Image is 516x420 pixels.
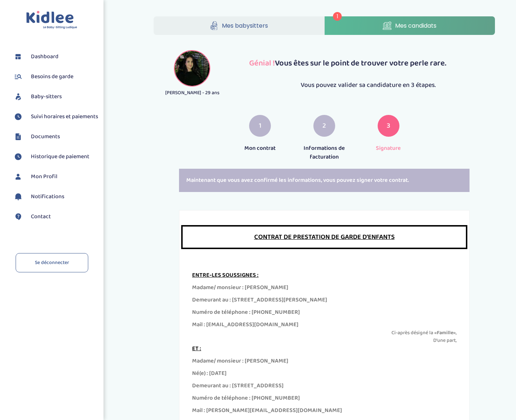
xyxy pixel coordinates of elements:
b: Famille [437,329,453,337]
span: Notifications [31,192,64,201]
a: Dashboard [13,51,98,62]
p: Mon contrat [233,144,287,153]
div: CONTRAT DE PRESTATION DE GARDE D’ENFANTS [181,225,467,249]
div: Madame/ monsieur : [PERSON_NAME] [192,283,456,292]
a: Se déconnecter [16,253,88,272]
span: Génial ! [249,57,275,70]
div: Numéro de téléphone : [PHONE_NUMBER] [192,394,456,403]
p: Ci-après désigné la « », D’une part, [192,329,456,344]
img: besoin.svg [13,71,24,82]
span: 1 [333,12,342,21]
span: Suivi horaires et paiements [31,112,98,121]
span: 2 [322,121,326,131]
span: Baby-sitters [31,92,62,101]
div: Mail : [PERSON_NAME][EMAIL_ADDRESS][DOMAIN_NAME] [192,406,456,415]
span: 3 [387,121,390,131]
span: Mon Profil [31,172,57,181]
img: profil.svg [13,171,24,182]
div: ET : [192,344,456,353]
a: Documents [13,131,98,142]
img: suivihoraire.svg [13,151,24,162]
p: Informations de facturation [298,144,351,161]
p: Vous pouvez valider sa candidature en 3 étapes. [242,80,495,90]
span: 1 [259,121,261,131]
div: Numéro de téléphone : [PHONE_NUMBER] [192,308,456,317]
div: Mail : [EMAIL_ADDRESS][DOMAIN_NAME] [192,320,456,329]
p: [PERSON_NAME] - 29 ans [154,89,231,97]
p: Vous êtes sur le point de trouver votre perle rare. [242,57,495,69]
img: documents.svg [13,131,24,142]
a: Mon Profil [13,171,98,182]
img: dashboard.svg [13,51,24,62]
span: Besoins de garde [31,72,73,81]
a: Suivi horaires et paiements [13,111,98,122]
a: Mes candidats [325,16,495,35]
p: Signature [362,144,415,153]
span: Contact [31,212,51,221]
a: Baby-sitters [13,91,98,102]
span: Mes candidats [395,21,436,30]
a: Notifications [13,191,98,202]
div: Maintenant que vous avez confirmé les informations, vous pouvez signer votre contrat. [179,169,470,192]
span: Mes babysitters [222,21,268,30]
div: Madame/ monsieur : [PERSON_NAME] [192,357,456,365]
span: Documents [31,132,60,141]
img: babysitters.svg [13,91,24,102]
img: notification.svg [13,191,24,202]
div: ENTRE-LES SOUSSIGNES : [192,271,456,280]
a: Historique de paiement [13,151,98,162]
a: Contact [13,211,98,222]
div: Demeurant au : [STREET_ADDRESS] [192,381,456,390]
a: Besoins de garde [13,71,98,82]
span: Dashboard [31,52,58,61]
div: Demeurant au : [STREET_ADDRESS][PERSON_NAME] [192,296,456,304]
img: suivihoraire.svg [13,111,24,122]
div: Né(e) : [DATE] [192,369,456,378]
a: Mes babysitters [154,16,324,35]
img: logo.svg [26,11,77,29]
span: Historique de paiement [31,152,89,161]
img: contact.svg [13,211,24,222]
